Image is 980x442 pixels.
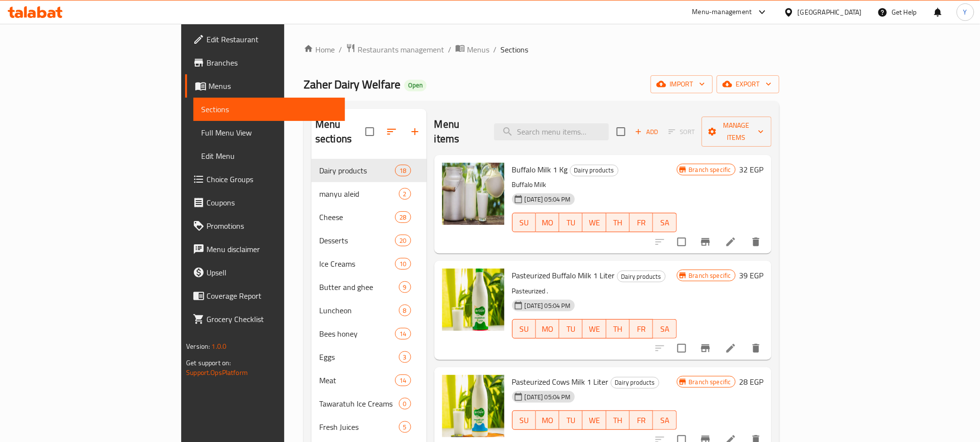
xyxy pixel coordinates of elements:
h2: Menu items [434,117,482,146]
button: export [717,75,779,93]
span: Branches [206,57,337,68]
a: Menu disclaimer [185,238,345,261]
div: Dairy products [611,377,659,389]
nav: breadcrumb [304,43,779,56]
span: Version: [186,340,210,353]
span: Restaurants management [358,44,444,55]
div: Eggs3 [311,345,427,369]
span: 9 [399,283,411,292]
span: Menu disclaimer [206,243,337,255]
button: WE [583,410,606,430]
span: Full Menu View [201,127,337,138]
button: Branch-specific-item [694,337,717,360]
span: Get support on: [186,357,231,369]
span: 5 [399,423,411,432]
span: Branch specific [685,271,735,280]
span: Branch specific [685,165,735,174]
button: delete [744,230,768,254]
span: 3 [399,353,411,362]
span: 2 [399,189,411,199]
span: Menus [467,44,489,55]
span: Open [404,81,427,89]
span: Edit Menu [201,150,337,162]
span: Dairy products [570,165,618,176]
input: search [494,123,609,140]
button: Branch-specific-item [694,230,717,254]
div: Dairy products [570,165,619,176]
div: items [395,328,411,340]
span: FR [634,216,649,230]
span: Coupons [206,197,337,208]
span: [DATE] 05:04 PM [521,195,575,204]
span: Coverage Report [206,290,337,302]
a: Support.OpsPlatform [186,366,248,379]
a: Coupons [185,191,345,214]
div: Cheese28 [311,205,427,229]
span: MO [540,413,555,427]
span: 20 [395,236,410,245]
span: Manage items [709,119,764,144]
span: MO [540,216,555,230]
a: Branches [185,51,345,74]
div: Butter and ghee9 [311,275,427,299]
span: Meat [319,374,395,386]
a: Menus [185,74,345,98]
div: Meat14 [311,369,427,392]
span: TU [563,216,579,230]
span: manyu aleid [319,188,399,200]
span: TU [563,413,579,427]
div: Ice Creams10 [311,252,427,275]
a: Upsell [185,261,345,284]
div: items [399,281,411,293]
div: items [395,374,411,386]
a: Menus [455,43,489,56]
span: 18 [395,166,410,175]
span: Branch specific [685,377,735,387]
button: SA [653,319,676,339]
span: Dairy products [319,165,395,176]
span: Sections [201,103,337,115]
span: SU [516,322,532,336]
span: Cheese [319,211,395,223]
div: items [399,351,411,363]
span: SU [516,413,532,427]
div: Butter and ghee [319,281,399,293]
div: items [395,211,411,223]
span: Dairy products [611,377,659,388]
span: Grocery Checklist [206,313,337,325]
span: Buffalo Milk 1 Kg [512,162,568,177]
span: [DATE] 05:04 PM [521,301,575,310]
div: Fresh Juices5 [311,415,427,439]
span: Pasteurized Cows Milk 1 Liter [512,374,609,389]
button: WE [583,213,606,232]
div: items [395,235,411,246]
a: Edit menu item [725,236,737,248]
span: Y [963,7,967,17]
a: Promotions [185,214,345,238]
span: Select to update [671,338,692,358]
a: Grocery Checklist [185,307,345,331]
button: MO [536,319,559,339]
div: Eggs [319,351,399,363]
div: items [399,305,411,316]
button: Add [631,124,662,139]
span: Luncheon [319,305,399,316]
span: 8 [399,306,411,315]
a: Sections [193,98,345,121]
img: Pasteurized Cows Milk 1 Liter [442,375,504,437]
button: TU [559,410,583,430]
span: Zaher Dairy Welfare [304,73,400,95]
span: 1.0.0 [212,340,227,353]
span: TH [610,216,626,230]
div: Tawaratuh Ice Creams0 [311,392,427,415]
div: Ice Creams [319,258,395,270]
span: SA [657,322,672,336]
span: export [724,78,772,90]
img: Buffalo Milk 1 Kg [442,163,504,225]
span: Add [634,126,660,137]
span: 0 [399,399,411,408]
h6: 28 EGP [739,375,764,389]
